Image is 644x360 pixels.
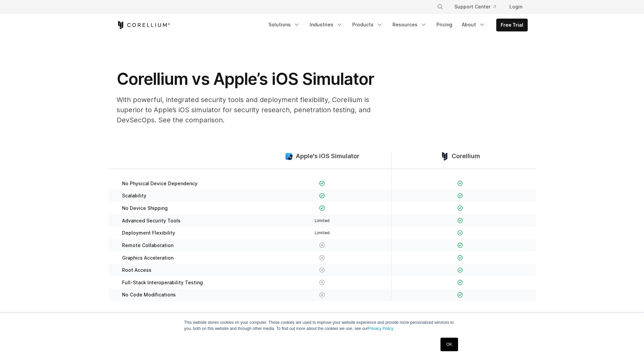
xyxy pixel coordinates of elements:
[122,230,175,236] span: Deployment Flexibility
[122,242,173,248] span: Remote Collaboration
[184,319,460,332] p: This website stores cookies on your computer. These cookies are used to improve your website expe...
[122,292,176,298] span: No Code Modifications
[117,95,387,125] p: With powerful, integrated security tools and deployment flexibility, Corellium is superior to App...
[457,205,463,211] img: Checkmark
[319,280,325,285] img: X
[434,1,446,13] button: Search
[457,242,463,248] img: Checkmark
[440,338,458,351] a: OK
[122,205,168,211] span: No Device Shipping
[319,193,325,199] img: Checkmark
[497,19,527,31] a: Free Trial
[319,205,325,211] img: Checkmark
[504,1,528,13] a: Login
[117,69,387,89] h1: Corellium vs Apple’s iOS Simulator
[264,19,304,31] a: Solutions
[348,19,387,31] a: Products
[457,255,463,261] img: Checkmark
[457,193,463,199] img: Checkmark
[458,19,490,31] a: About
[122,193,146,199] span: Scalability
[122,280,203,286] span: Full-Stack Interoperability Testing
[432,19,456,31] a: Pricing
[122,218,181,224] span: Advanced Security Tools
[457,267,463,273] img: Checkmark
[457,230,463,236] img: Checkmark
[388,19,431,31] a: Resources
[457,181,463,186] img: Checkmark
[122,181,197,187] span: No Physical Device Dependency
[315,218,330,223] span: Limited
[457,292,463,298] img: Checkmark
[368,326,394,331] a: Privacy Policy.
[457,218,463,223] img: Checkmark
[285,152,293,161] img: compare_ios-simulator--large
[264,19,528,31] div: Navigation Menu
[429,1,528,13] div: Navigation Menu
[315,230,330,235] span: Limited
[117,21,170,29] a: Corellium Home
[452,152,480,160] span: Corellium
[319,292,325,298] img: X
[449,1,501,13] a: Support Center
[319,181,325,186] img: Checkmark
[319,255,325,261] img: X
[319,267,325,273] img: X
[319,242,325,248] img: X
[306,19,347,31] a: Industries
[122,267,151,273] span: Root Access
[457,280,463,285] img: Checkmark
[122,255,173,261] span: Graphics Acceleration
[296,152,359,160] span: Apple's iOS Simulator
